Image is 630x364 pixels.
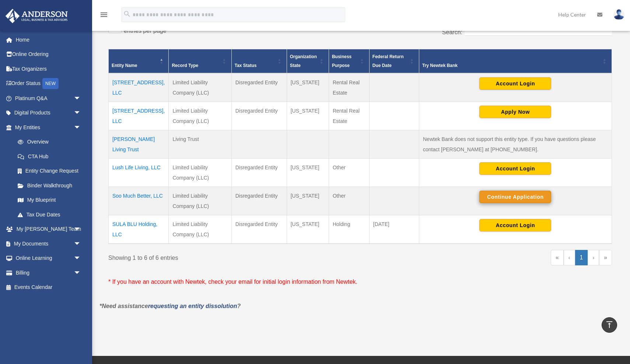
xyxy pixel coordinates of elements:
td: [US_STATE] [287,187,329,215]
td: SULA BLU Holding, LLC [109,215,169,244]
a: Home [5,32,92,47]
a: Last [599,250,612,265]
td: Rental Real Estate [329,102,369,130]
div: Try Newtek Bank [422,61,601,70]
span: Organization State [290,54,317,68]
em: *Need assistance ? [99,303,241,309]
td: [DATE] [369,215,419,244]
td: [US_STATE] [287,215,329,244]
a: Overview [10,135,85,149]
td: [US_STATE] [287,159,329,187]
a: Tax Organizers [5,61,92,76]
td: Newtek Bank does not support this entity type. If you have questions please contact [PERSON_NAME]... [419,130,612,159]
td: [STREET_ADDRESS], LLC [109,102,169,130]
th: Business Purpose: Activate to sort [329,49,369,74]
td: Disregarded Entity [231,73,287,102]
button: Continue Application [479,191,551,203]
span: Tax Status [235,63,257,68]
th: Try Newtek Bank : Activate to sort [419,49,612,74]
button: Account Login [479,77,551,90]
th: Organization State: Activate to sort [287,49,329,74]
th: Tax Status: Activate to sort [231,49,287,74]
a: Entity Change Request [10,164,88,179]
a: Platinum Q&Aarrow_drop_down [5,91,92,106]
span: arrow_drop_down [74,91,88,106]
i: search [123,10,131,18]
a: Account Login [479,80,551,86]
td: Limited Liability Company (LLC) [169,102,231,130]
td: Disregarded Entity [231,215,287,244]
p: * If you have an account with Newtek, check your email for initial login information from Newtek. [108,277,612,287]
td: Limited Liability Company (LLC) [169,187,231,215]
span: Record Type [172,63,198,68]
td: [US_STATE] [287,73,329,102]
a: Binder Walkthrough [10,178,88,193]
th: Record Type: Activate to sort [169,49,231,74]
img: Anderson Advisors Platinum Portal [3,9,70,23]
td: [US_STATE] [287,102,329,130]
i: vertical_align_top [605,320,614,329]
span: arrow_drop_down [74,251,88,266]
a: My Documentsarrow_drop_down [5,236,92,251]
img: User Pic [613,9,624,20]
a: First [551,250,564,265]
span: arrow_drop_down [74,222,88,237]
a: Previous [564,250,575,265]
a: menu [99,13,108,19]
span: arrow_drop_down [74,236,88,251]
a: Tax Due Dates [10,207,88,222]
td: Other [329,187,369,215]
button: Account Login [479,219,551,232]
div: NEW [42,78,59,89]
a: Next [588,250,599,265]
span: Federal Return Due Date [372,54,404,68]
a: Online Ordering [5,47,92,62]
a: vertical_align_top [602,317,617,333]
a: Billingarrow_drop_down [5,265,92,280]
span: arrow_drop_down [74,106,88,121]
td: Holding [329,215,369,244]
td: Disregarded Entity [231,102,287,130]
a: Account Login [479,165,551,171]
label: Search: [442,29,462,35]
td: [STREET_ADDRESS], LLC [109,73,169,102]
td: Disregarded Entity [231,187,287,215]
td: [PERSON_NAME] Living Trust [109,130,169,159]
a: Online Learningarrow_drop_down [5,251,92,266]
button: Apply Now [479,106,551,118]
a: 1 [575,250,588,265]
td: Living Trust [169,130,231,159]
a: Order StatusNEW [5,76,92,91]
td: Rental Real Estate [329,73,369,102]
a: Digital Productsarrow_drop_down [5,106,92,120]
th: Entity Name: Activate to invert sorting [109,49,169,74]
span: arrow_drop_down [74,265,88,280]
td: Disregarded Entity [231,159,287,187]
a: My [PERSON_NAME] Teamarrow_drop_down [5,222,92,237]
a: requesting an entity dissolution [148,303,237,309]
span: Business Purpose [332,54,351,68]
td: Limited Liability Company (LLC) [169,73,231,102]
span: Entity Name [112,63,137,68]
i: menu [99,10,108,19]
a: My Entitiesarrow_drop_down [5,120,88,135]
td: Soo Much Better, LLC [109,187,169,215]
a: CTA Hub [10,149,88,164]
div: Showing 1 to 6 of 6 entries [108,250,355,263]
th: Federal Return Due Date: Activate to sort [369,49,419,74]
td: Limited Liability Company (LLC) [169,159,231,187]
a: Account Login [479,222,551,228]
td: Other [329,159,369,187]
a: Events Calendar [5,280,92,295]
td: Lush Life Living, LLC [109,159,169,187]
button: Account Login [479,162,551,175]
a: My Blueprint [10,193,88,208]
span: arrow_drop_down [74,120,88,135]
td: Limited Liability Company (LLC) [169,215,231,244]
